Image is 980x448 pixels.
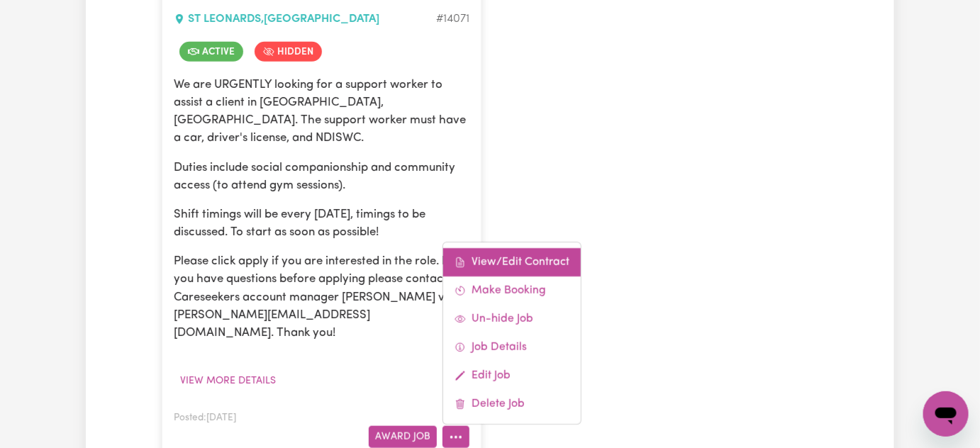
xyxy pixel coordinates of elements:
[443,362,581,390] a: Edit Job
[174,11,436,28] div: ST LEONARDS , [GEOGRAPHIC_DATA]
[174,252,469,342] p: Please click apply if you are interested in the role. If you have questions before applying pleas...
[255,42,322,62] span: Job is hidden
[443,333,581,362] a: Job Details
[174,159,469,194] p: Duties include social companionship and community access (to attend gym sessions).
[443,390,581,418] a: Delete Job
[174,370,282,392] button: View more details
[174,206,469,241] p: Shift timings will be every [DATE], timings to be discussed. To start as soon as possible!
[923,391,969,437] iframe: Button to launch messaging window
[369,426,437,448] button: Award Job
[436,11,469,28] div: Job ID #14071
[442,242,581,425] div: More options
[174,76,469,147] p: We are URGENTLY looking for a support worker to assist a client in [GEOGRAPHIC_DATA], [GEOGRAPHIC...
[179,42,243,62] span: Job is active
[442,426,469,448] button: More options
[174,413,236,422] span: Posted: [DATE]
[443,276,581,305] a: Make Booking
[443,248,581,276] a: View/Edit Contract
[443,305,581,333] a: Un-hide Job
